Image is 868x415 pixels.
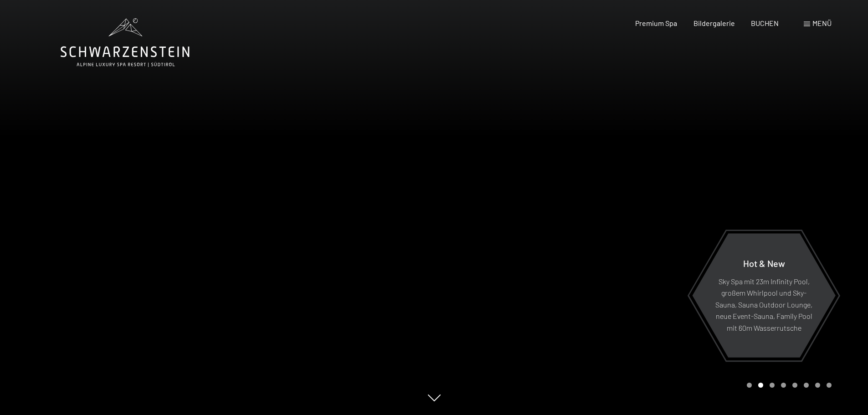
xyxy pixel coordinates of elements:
[770,383,775,388] div: Carousel Page 3
[693,19,735,27] a: Bildergalerie
[635,19,677,27] a: Premium Spa
[781,383,786,388] div: Carousel Page 4
[744,383,832,388] div: Carousel Pagination
[758,383,763,388] div: Carousel Page 2 (Current Slide)
[804,383,809,388] div: Carousel Page 6
[692,233,836,358] a: Hot & New Sky Spa mit 23m Infinity Pool, großem Whirlpool und Sky-Sauna, Sauna Outdoor Lounge, ne...
[747,383,752,388] div: Carousel Page 1
[714,275,813,333] p: Sky Spa mit 23m Infinity Pool, großem Whirlpool und Sky-Sauna, Sauna Outdoor Lounge, neue Event-S...
[812,19,832,27] span: Menü
[827,383,832,388] div: Carousel Page 8
[751,19,779,27] a: BUCHEN
[815,383,820,388] div: Carousel Page 7
[743,257,785,268] span: Hot & New
[792,383,797,388] div: Carousel Page 5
